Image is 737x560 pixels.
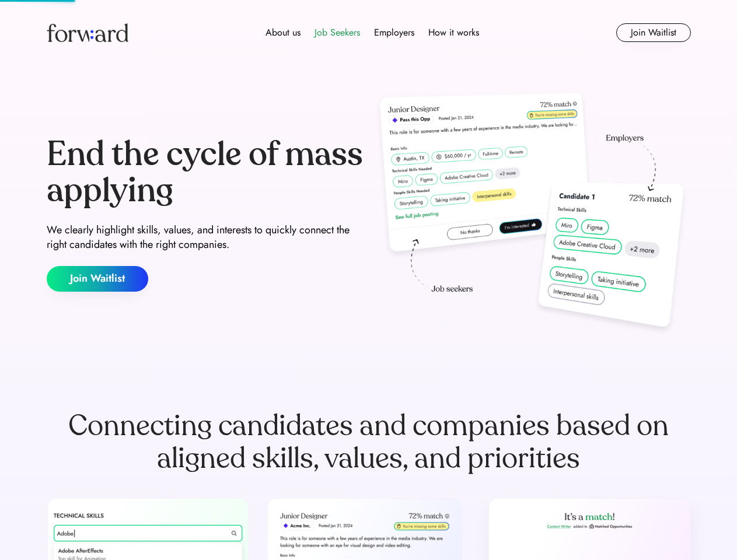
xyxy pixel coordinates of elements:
[47,223,364,252] div: We clearly highlight skills, values, and interests to quickly connect the right candidates with t...
[373,89,691,339] img: hero-image.png
[266,26,301,40] div: About us
[47,266,148,292] button: Join Waitlist
[616,23,691,42] button: Join Waitlist
[47,23,128,42] img: Forward logo
[428,26,479,40] div: How it works
[47,409,691,475] div: Connecting candidates and companies based on aligned skills, values, and priorities
[47,136,364,208] div: End the cycle of mass applying
[315,26,360,40] div: Job Seekers
[374,26,414,40] div: Employers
